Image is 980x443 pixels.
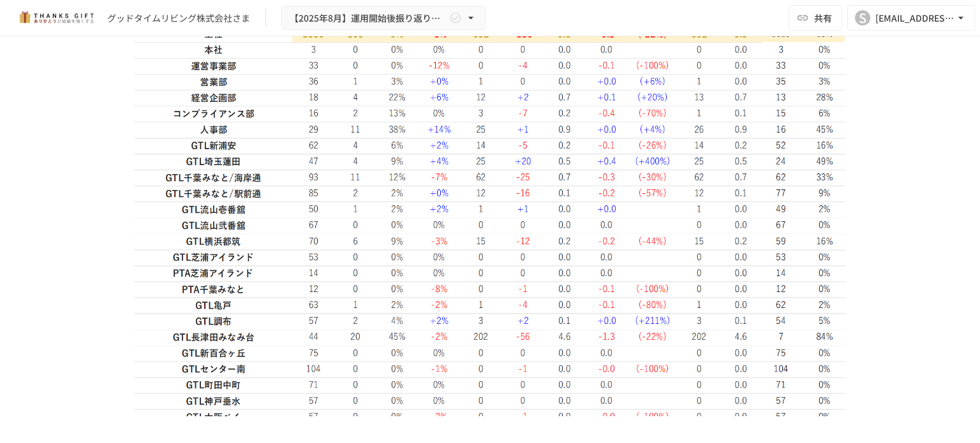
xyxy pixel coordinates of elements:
div: S [855,10,870,25]
span: 共有 [814,11,832,25]
div: グッドタイムリビング株式会社さま [107,11,250,25]
button: S[EMAIL_ADDRESS][DOMAIN_NAME] [847,5,975,31]
img: mMP1OxWUAhQbsRWCurg7vIHe5HqDpP7qZo7fRoNLXQh [15,8,97,28]
button: 【2025年8月】運用開始後振り返りミーティング [281,6,486,31]
button: 共有 [789,5,842,31]
span: 【2025年8月】運用開始後振り返りミーティング [290,10,447,26]
div: [EMAIL_ADDRESS][DOMAIN_NAME] [875,10,954,26]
